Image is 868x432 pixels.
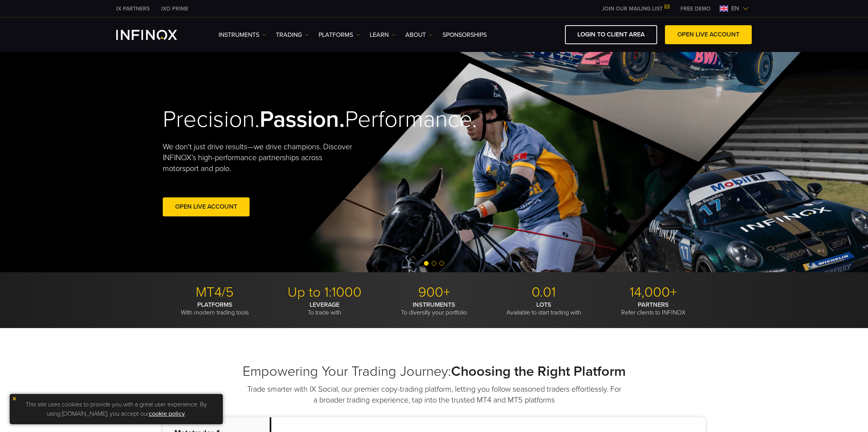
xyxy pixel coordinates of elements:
[276,30,309,40] a: TRADING
[601,301,705,316] p: Refer clients to INFINOX
[382,301,486,316] p: To diversify your portfolio
[110,5,155,13] a: INFINOX
[163,363,705,380] h2: Empowering Your Trading Journey:
[163,197,250,216] a: Open Live Account
[596,5,675,12] a: JOIN OUR MAILING LIST
[728,4,742,13] span: en
[197,301,232,309] strong: PLATFORMS
[492,284,596,301] p: 0.01
[14,398,219,420] p: This site uses cookies to provide you with a great user experience. By using [DOMAIN_NAME], you a...
[565,25,657,44] a: LOGIN TO CLIENT AREA
[492,301,596,316] p: Available to start trading with
[413,301,455,309] strong: INSTRUMENTS
[310,301,339,309] strong: LEVERAGE
[370,30,396,40] a: Learn
[272,301,376,316] p: To trade with
[319,30,360,40] a: PLATFORMS
[601,284,705,301] p: 14,000+
[116,30,195,40] a: INFINOX Logo
[443,30,487,40] a: SPONSORSHIPS
[675,5,716,13] a: INFINOX MENU
[439,261,444,266] span: Go to slide 3
[246,384,622,406] p: Trade smarter with IX Social, our premier copy-trading platform, letting you follow seasoned trad...
[163,105,407,134] h2: Precision. Performance.
[12,396,17,401] img: yellow close icon
[451,363,626,380] strong: Choosing the Right Platform
[219,30,266,40] a: Instruments
[149,410,185,418] a: cookie policy
[382,284,486,301] p: 900+
[405,30,433,40] a: ABOUT
[638,301,669,309] strong: PARTNERS
[155,5,194,13] a: INFINOX
[536,301,551,309] strong: LOTS
[272,284,376,301] p: Up to 1:1000
[260,105,345,133] strong: Passion.
[163,142,358,174] p: We don't just drive results—we drive champions. Discover INFINOX’s high-performance partnerships ...
[432,261,436,266] span: Go to slide 2
[163,301,267,316] p: With modern trading tools
[665,25,752,44] a: OPEN LIVE ACCOUNT
[424,261,429,266] span: Go to slide 1
[163,284,267,301] p: MT4/5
